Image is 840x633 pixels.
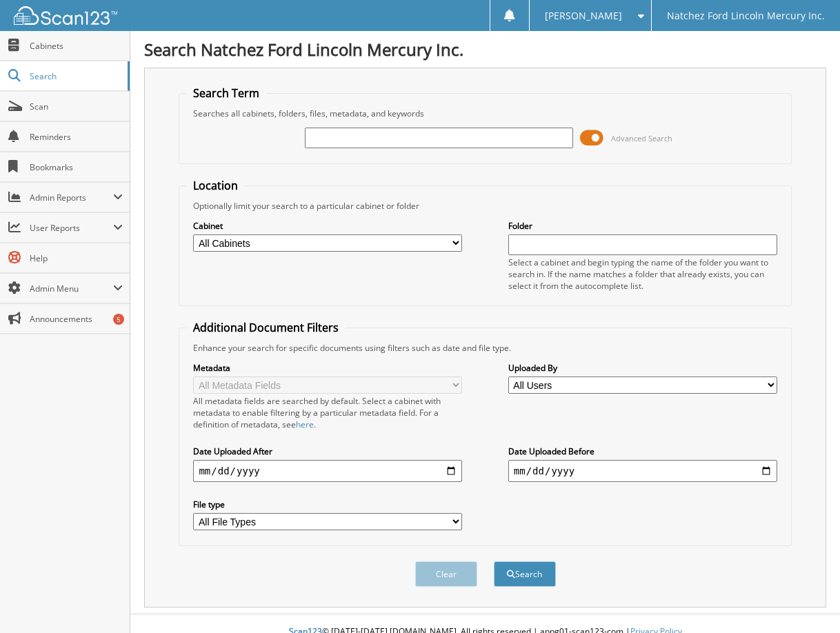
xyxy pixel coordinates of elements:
div: Searches all cabinets, folders, files, metadata, and keywords [186,108,783,119]
label: Date Uploaded After [193,445,462,457]
span: Cabinets [30,40,123,52]
span: [PERSON_NAME] [545,12,622,20]
span: Bookmarks [30,161,123,173]
span: Announcements [30,313,123,325]
a: here [296,419,314,430]
label: Uploaded By [508,362,777,374]
span: User Reports [30,222,113,234]
legend: Additional Document Filters [186,320,346,335]
label: Folder [508,220,777,232]
span: Advanced Search [611,133,672,143]
span: Help [30,252,123,264]
h1: Search Natchez Ford Lincoln Mercury Inc. [144,38,826,61]
span: Admin Menu [30,283,113,294]
div: Enhance your search for specific documents using filters such as date and file type. [186,342,783,354]
div: 5 [113,314,124,325]
label: File type [193,499,462,510]
img: scan123-logo-white.svg [14,6,117,25]
span: Reminders [30,131,123,143]
span: Admin Reports [30,192,113,203]
input: end [508,460,777,482]
span: Search [30,70,121,82]
label: Cabinet [193,220,462,232]
button: Search [494,561,556,587]
legend: Location [186,178,245,193]
label: Metadata [193,362,462,374]
button: Clear [415,561,477,587]
legend: Search Term [186,86,266,101]
div: All metadata fields are searched by default. Select a cabinet with metadata to enable filtering b... [193,395,462,430]
input: start [193,460,462,482]
label: Date Uploaded Before [508,445,777,457]
span: Natchez Ford Lincoln Mercury Inc. [667,12,825,20]
div: Select a cabinet and begin typing the name of the folder you want to search in. If the name match... [508,257,777,292]
div: Optionally limit your search to a particular cabinet or folder [186,200,783,212]
span: Scan [30,101,123,112]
